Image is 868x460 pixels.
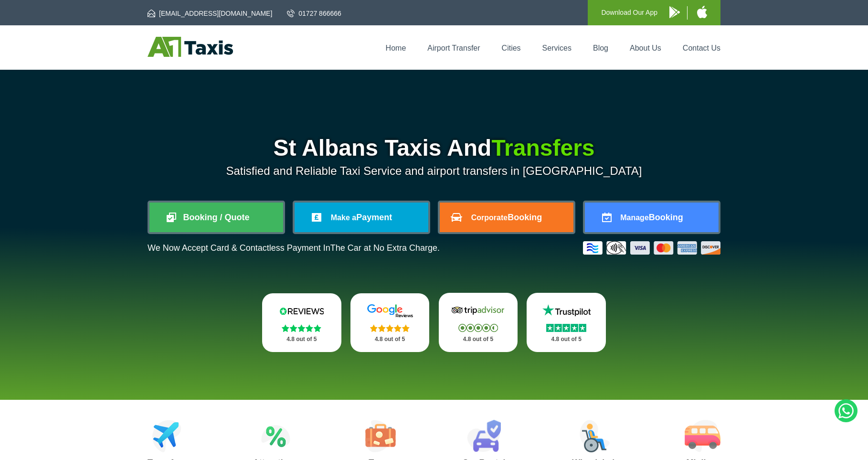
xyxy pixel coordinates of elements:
p: Download Our App [601,7,657,19]
a: Booking / Quote [149,203,283,232]
a: [EMAIL_ADDRESS][DOMAIN_NAME] [148,9,272,18]
img: Reviews.io [273,304,330,318]
a: Make aPayment [295,203,428,232]
p: Satisfied and Reliable Taxi Service and airport transfers in [GEOGRAPHIC_DATA] [148,164,720,178]
span: Transfers [491,135,594,160]
a: 01727 866666 [287,9,341,18]
img: A1 Taxis Android App [669,6,680,18]
a: Tripadvisor Stars 4.8 out of 5 [439,293,518,352]
a: Reviews.io Stars 4.8 out of 5 [262,293,341,352]
img: Wheelchair [580,420,610,452]
a: Home [386,44,406,52]
a: Cities [502,44,521,52]
p: We Now Accept Card & Contactless Payment In [148,243,440,253]
a: ManageBooking [585,203,719,232]
a: Airport Transfer [427,44,480,52]
a: CorporateBooking [440,203,573,232]
p: 4.8 out of 5 [537,333,595,345]
span: Manage [620,214,649,222]
h1: St Albans Taxis And [148,137,720,160]
span: The Car at No Extra Charge. [330,243,440,253]
img: Credit And Debit Cards [583,241,720,255]
img: Stars [458,324,498,332]
p: 4.8 out of 5 [449,333,508,345]
img: A1 Taxis iPhone App [697,6,707,18]
p: 4.8 out of 5 [361,333,419,345]
img: Stars [370,324,410,332]
img: Car Rental [467,420,501,452]
img: Google [361,304,419,318]
img: Attractions [261,420,290,452]
a: Trustpilot Stars 4.8 out of 5 [527,293,606,352]
p: 4.8 out of 5 [273,333,331,345]
img: A1 Taxis St Albans LTD [148,37,233,57]
img: Tours [365,420,396,452]
a: Contact Us [683,44,720,52]
span: Corporate [471,214,508,222]
img: Minibus [685,420,720,452]
img: Tripadvisor [449,303,507,318]
img: Airport Transfers [152,420,181,452]
img: Stars [546,324,586,332]
img: Trustpilot [538,303,595,318]
span: Make a [331,214,356,222]
a: Services [542,44,572,52]
a: About Us [630,44,661,52]
a: Blog [593,44,608,52]
a: Google Stars 4.8 out of 5 [350,293,430,352]
img: Stars [282,324,321,332]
